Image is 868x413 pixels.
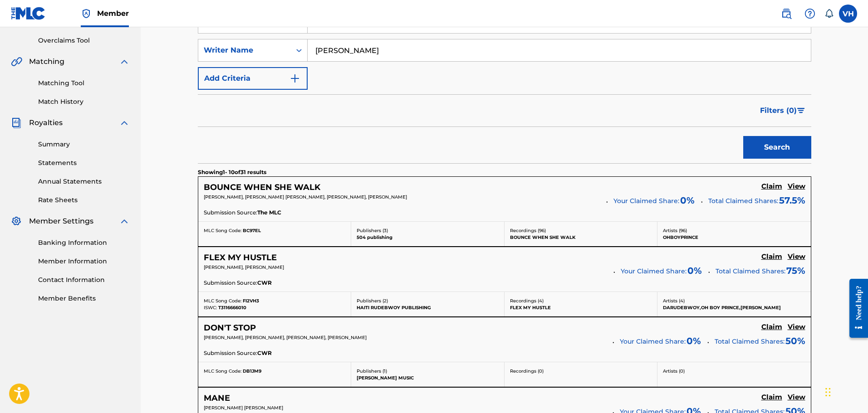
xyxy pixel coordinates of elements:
[824,9,834,18] div: Notifications
[510,227,652,234] p: Recordings ( 96 )
[743,136,811,159] button: Search
[715,337,785,345] span: Total Claimed Shares:
[38,78,130,88] a: Matching Tool
[357,374,499,381] p: [PERSON_NAME] MUSIC
[761,323,782,331] h5: Claim
[510,368,652,374] p: Recordings ( 0 )
[119,216,130,227] img: expand
[663,368,805,374] p: Artists ( 0 )
[708,197,778,205] span: Total Claimed Shares:
[257,349,272,357] span: CWR
[243,298,259,304] span: FI2VH3
[29,216,93,227] span: Member Settings
[38,36,130,45] a: Overclaims Tool
[204,368,241,374] span: MLC Song Code:
[38,177,130,186] a: Annual Statements
[621,267,687,276] span: Your Claimed Share:
[663,297,805,304] p: Artists ( 4 )
[119,117,130,128] img: expand
[620,337,686,346] span: Your Claimed Share:
[788,253,805,262] a: View
[204,305,217,311] span: ISWC:
[797,108,805,113] img: filter
[788,182,805,191] h5: View
[38,275,130,285] a: Contact Information
[357,234,499,241] p: 504 publishing
[804,8,815,19] img: help
[510,297,652,304] p: Recordings ( 4 )
[823,369,868,413] div: Chat Widget
[257,279,272,287] span: CWR
[38,294,130,303] a: Member Benefits
[357,227,499,234] p: Publishers ( 3 )
[204,228,241,233] span: MLC Song Code:
[613,196,679,206] span: Your Claimed Share:
[687,264,702,277] span: 0 %
[204,335,367,340] span: [PERSON_NAME], [PERSON_NAME], [PERSON_NAME], [PERSON_NAME]
[204,298,241,304] span: MLC Song Code:
[97,8,129,19] span: Member
[11,7,46,20] img: MLC Logo
[38,97,130,107] a: Match History
[204,279,257,287] span: Submission Source:
[357,368,499,374] p: Publishers ( 1 )
[204,323,256,333] h5: DON'T STOP
[663,304,805,311] p: DARUDEBWOY,OH BOY PRINCE,[PERSON_NAME]
[761,393,782,402] h5: Claim
[357,297,499,304] p: Publishers ( 2 )
[204,393,230,403] h5: MANE
[788,393,805,402] h5: View
[779,194,805,207] span: 57.5 %
[29,56,64,67] span: Matching
[243,228,261,233] span: BC97EL
[825,379,831,406] div: Drag
[81,8,92,19] img: Top Rightsholder
[839,5,857,23] div: User Menu
[761,182,782,191] h5: Claim
[204,405,283,411] span: [PERSON_NAME] [PERSON_NAME]
[204,209,257,217] span: Submission Source:
[11,56,22,67] img: Matching
[785,334,805,348] span: 50 %
[777,5,795,23] a: Public Search
[289,73,300,84] img: 9d2ae6d4665cec9f34b9.svg
[781,8,792,19] img: search
[788,253,805,261] h5: View
[29,117,63,128] span: Royalties
[38,140,130,149] a: Summary
[357,304,499,311] p: HAITI RUDEBWOY PUBLISHING
[218,305,246,311] span: T3116666010
[198,11,811,163] form: Search Form
[755,99,811,122] button: Filters (0)
[38,158,130,168] a: Statements
[198,168,266,176] p: Showing 1 - 10 of 31 results
[761,253,782,261] h5: Claim
[204,253,277,263] h5: FLEX MY HUSTLE
[119,56,130,67] img: expand
[198,67,308,90] button: Add Criteria
[786,264,805,277] span: 75 %
[843,272,868,345] iframe: Resource Center
[788,393,805,403] a: View
[257,209,281,217] span: The MLC
[788,182,805,192] a: View
[38,195,130,205] a: Rate Sheets
[243,368,261,374] span: DB1JM9
[204,45,285,56] div: Writer Name
[11,117,22,128] img: Royalties
[760,105,797,116] span: Filters ( 0 )
[663,227,805,234] p: Artists ( 96 )
[680,194,695,207] span: 0 %
[663,234,805,241] p: OHBOYPRINCE
[687,334,701,348] span: 0 %
[204,194,407,200] span: [PERSON_NAME], [PERSON_NAME] [PERSON_NAME], [PERSON_NAME], [PERSON_NAME]
[801,5,819,23] div: Help
[510,304,652,311] p: FLEX MY HUSTLE
[788,323,805,333] a: View
[788,323,805,331] h5: View
[204,182,320,193] h5: BOUNCE WHEN SHE WALK
[38,257,130,266] a: Member Information
[204,264,284,270] span: [PERSON_NAME], [PERSON_NAME]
